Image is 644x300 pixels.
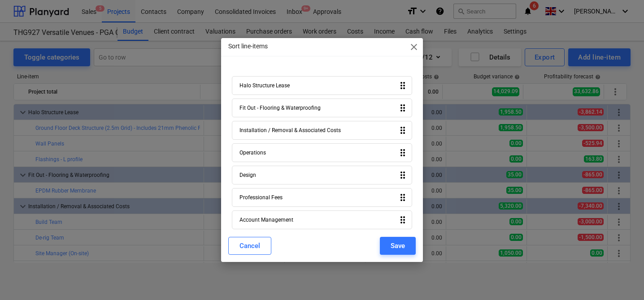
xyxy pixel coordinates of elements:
button: Save [380,237,416,255]
div: Cancel [239,240,260,252]
i: drag_indicator [397,214,408,225]
iframe: Chat Widget [599,257,644,300]
div: Halo Structure Leasedrag_indicator [232,76,412,95]
div: Operations [239,150,266,156]
div: Professional Fees [239,194,283,201]
i: drag_indicator [397,170,408,180]
div: Operationsdrag_indicator [232,143,412,162]
button: Cancel [228,237,271,255]
div: Designdrag_indicator [232,166,412,184]
div: Installation / Removal & Associated Costsdrag_indicator [232,121,412,140]
div: Professional Feesdrag_indicator [232,188,412,207]
div: Halo Structure Lease [239,82,290,89]
div: Fit Out - Flooring & Waterproofingdrag_indicator [232,99,412,117]
div: Design [239,172,256,178]
i: drag_indicator [397,80,408,91]
div: Account Management [239,217,293,223]
div: Save [391,240,405,252]
div: Fit Out - Flooring & Waterproofing [239,105,321,111]
i: drag_indicator [397,103,408,113]
span: close [409,42,419,52]
div: Account Managementdrag_indicator [232,210,412,229]
p: Sort line-items [228,42,268,51]
i: drag_indicator [397,147,408,158]
div: Installation / Removal & Associated Costs [239,127,341,133]
i: drag_indicator [397,192,408,203]
i: drag_indicator [397,125,408,136]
